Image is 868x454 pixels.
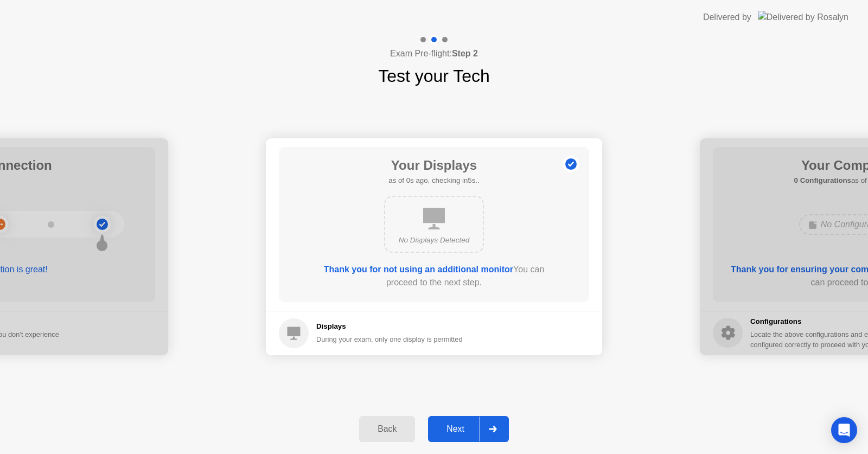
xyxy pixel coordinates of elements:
[428,416,509,442] button: Next
[431,424,480,434] div: Next
[310,263,558,289] div: You can proceed to the next step.
[378,63,490,89] h1: Test your Tech
[394,235,474,246] div: No Displays Detected
[388,156,479,175] h1: Your Displays
[390,47,478,60] h4: Exam Pre-flight:
[831,417,857,443] div: Open Intercom Messenger
[362,424,412,434] div: Back
[359,416,415,442] button: Back
[452,49,478,58] b: Step 2
[324,265,513,274] b: Thank you for not using an additional monitor
[758,11,848,23] img: Delivered by Rosalyn
[316,334,463,344] div: During your exam, only one display is permitted
[316,321,463,332] h5: Displays
[703,11,751,24] div: Delivered by
[388,175,479,186] h5: as of 0s ago, checking in5s..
